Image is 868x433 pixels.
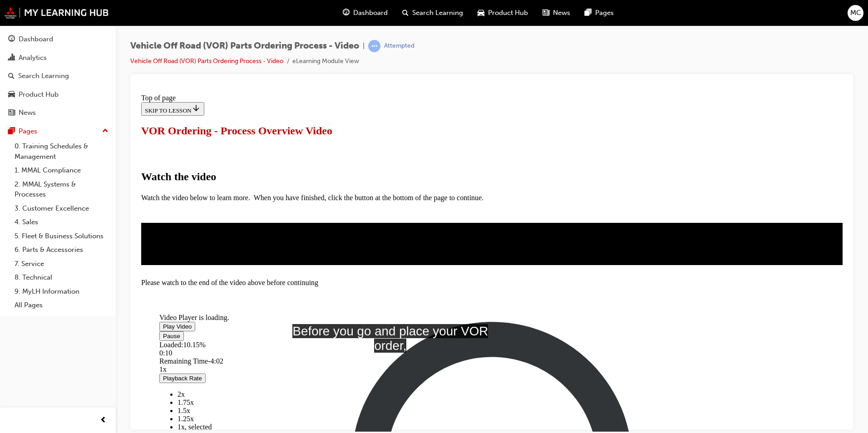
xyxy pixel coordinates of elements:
[19,126,37,137] div: Pages
[412,8,463,18] span: Search Learning
[11,177,112,202] a: 2. MMAL Systems & Processes
[343,7,350,19] span: guage-icon
[4,34,705,47] h1: VOR Ordering - Process Overview Video
[4,123,112,140] button: Pages
[11,139,112,163] a: 0. Training Schedules & Management
[4,68,112,84] a: Search Learning
[100,415,107,426] span: prev-icon
[8,72,15,80] span: search-icon
[11,229,112,243] a: 5. Fleet & Business Solutions
[4,31,112,48] a: Dashboard
[19,108,36,118] div: News
[11,215,112,229] a: 4. Sales
[395,4,470,22] a: search-iconSearch Learning
[542,7,549,19] span: news-icon
[8,109,15,117] span: news-icon
[11,271,112,285] a: 8. Technical
[478,7,484,19] span: car-icon
[363,41,365,51] span: |
[4,34,705,47] section: Lesson Header
[8,54,15,62] span: chart-icon
[4,29,112,123] button: DashboardAnalyticsSearch LearningProduct HubNews
[4,86,112,103] a: Product Hub
[7,17,63,24] span: SKIP TO LESSON
[11,243,112,257] a: 6. Parts & Accessories
[353,8,388,18] span: Dashboard
[335,4,395,22] a: guage-iconDashboard
[8,128,15,136] span: pages-icon
[595,8,614,18] span: Pages
[535,4,577,22] a: news-iconNews
[470,4,535,22] a: car-iconProduct Hub
[11,202,112,216] a: 3. Customer Excellence
[4,49,112,66] a: Analytics
[292,56,359,67] li: eLearning Module View
[4,80,79,92] strong: Watch the video
[11,298,112,312] a: All Pages
[4,188,705,197] div: Please watch to the end of the video above before continuing
[5,7,109,19] img: mmal
[368,40,380,52] span: learningRecordVerb_ATTEMPT-icon
[18,71,69,81] div: Search Learning
[8,35,15,44] span: guage-icon
[4,104,112,121] a: News
[11,163,112,177] a: 1. MMAL Compliance
[155,234,350,262] div: Before you go and place your VOR order,
[553,8,570,18] span: News
[848,5,863,21] button: MC
[488,8,528,18] span: Product Hub
[402,7,409,19] span: search-icon
[850,8,861,18] span: MC
[577,4,621,22] a: pages-iconPages
[8,91,15,99] span: car-icon
[4,12,67,25] button: SKIP TO LESSON
[11,257,112,271] a: 7. Service
[4,4,705,12] div: Top of page
[19,53,47,63] div: Analytics
[130,57,283,65] a: Vehicle Off Road (VOR) Parts Ordering Process - Video
[384,42,414,50] div: Attempted
[19,89,59,100] div: Product Hub
[102,125,108,137] span: up-icon
[4,103,705,112] p: Watch the video below to learn more. When you have finished, click the button at the bottom of th...
[130,41,359,51] span: Vehicle Off Road (VOR) Parts Ordering Process - Video
[585,7,592,19] span: pages-icon
[19,34,53,44] div: Dashboard
[11,285,112,299] a: 9. MyLH Information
